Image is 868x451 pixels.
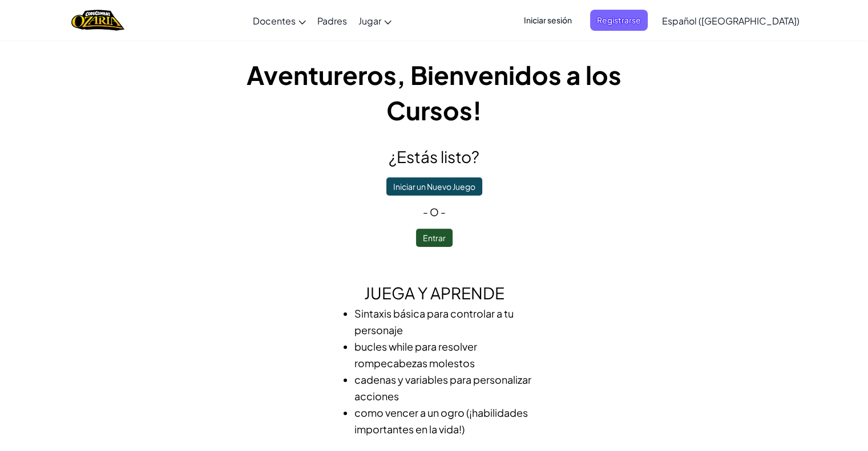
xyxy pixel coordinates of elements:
[517,10,579,31] button: Iniciar sesión
[229,281,640,305] h2: Juega y Aprende
[312,5,353,36] a: Padres
[590,10,648,31] button: Registrarse
[358,15,381,27] span: Jugar
[71,9,124,32] a: Ozaria by CodeCombat logo
[354,404,537,437] li: como vencer a un ogro (¡habilidades importantes en la vida!)
[253,15,296,27] span: Docentes
[71,9,124,32] img: Home
[229,145,640,169] h2: ¿Estás listo?
[416,229,453,247] button: Entrar
[423,205,430,218] span: -
[247,5,312,36] a: Docentes
[353,5,397,36] a: Jugar
[430,205,439,218] span: o
[229,57,640,128] h1: Aventureros, Bienvenidos a los Cursos!
[439,205,446,218] span: -
[354,305,537,338] li: Sintaxis básica para controlar a tu personaje
[354,338,537,371] li: bucles while para resolver rompecabezas molestos
[386,177,482,196] button: Iniciar un Nuevo Juego
[662,15,800,27] span: Español ([GEOGRAPHIC_DATA])
[656,5,805,36] a: Español ([GEOGRAPHIC_DATA])
[354,371,537,404] li: cadenas y variables para personalizar acciones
